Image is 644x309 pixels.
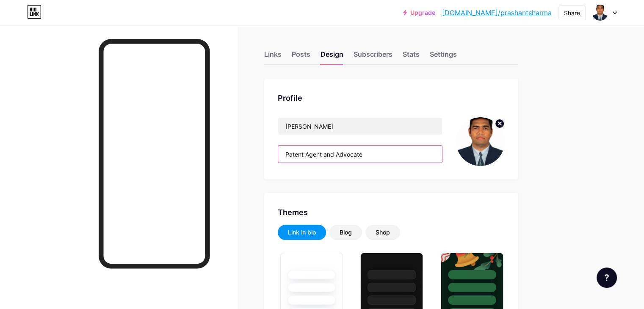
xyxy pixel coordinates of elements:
[442,8,552,18] a: [DOMAIN_NAME]/prashantsharma
[278,207,505,218] div: Themes
[264,49,282,64] div: Links
[278,118,442,135] input: Name
[430,49,457,64] div: Settings
[403,9,435,16] a: Upgrade
[340,228,352,237] div: Blog
[292,49,310,64] div: Posts
[321,49,343,64] div: Design
[288,228,316,237] div: Link in bio
[354,49,392,64] div: Subscribers
[278,92,505,104] div: Profile
[376,228,390,237] div: Shop
[456,117,505,166] img: prashantsharma
[592,5,608,21] img: prashantsharma
[403,49,420,64] div: Stats
[278,146,442,163] input: Bio
[564,8,580,17] div: Share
